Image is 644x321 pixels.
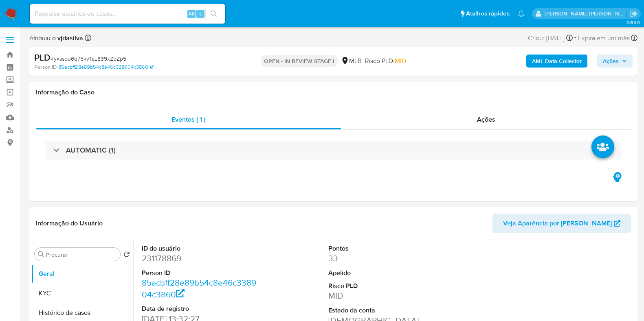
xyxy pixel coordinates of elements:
b: AML Data Collector [532,55,582,68]
h1: Informação do Usuário [36,219,103,227]
p: viviane.jdasilva@mercadopago.com.br [545,10,627,17]
span: Veja Aparência por [PERSON_NAME] [503,214,612,233]
button: Ações [597,55,633,68]
span: Risco PLD: [365,57,406,66]
span: s [199,10,202,17]
button: Geral [31,264,133,284]
dt: ID do usuário [142,244,258,253]
div: Criou: [DATE] [528,33,573,44]
dt: Data de registro [142,304,258,313]
dt: Pontos [328,244,445,253]
dd: MID [328,290,445,301]
b: vjdasilva [56,33,83,43]
span: Eventos ( 1 ) [171,115,205,124]
input: Pesquise usuários ou casos... [30,9,225,19]
div: MLB [341,57,362,66]
b: Person ID [34,63,57,71]
dd: 231178869 [142,253,258,264]
h3: AUTOMATIC (1) [66,146,116,155]
span: Ações [603,55,619,68]
a: Notificações [518,10,525,17]
span: Alt [188,10,195,17]
span: Ações [477,115,495,124]
button: KYC [31,284,133,303]
span: Atalhos rápidos [466,9,510,18]
div: AUTOMATIC (1) [46,141,621,159]
dt: Risco PLD [328,282,445,290]
a: 85acbff28e89b54c8e46c338904c3860 [142,277,256,300]
dt: Person ID [142,269,258,277]
span: Expira em um mês [578,34,630,43]
span: # yxssbu6q75kvTaL839xZbZp5 [51,55,126,63]
button: Retornar ao pedido padrão [123,251,130,260]
span: - [574,33,576,44]
b: PLD [34,51,51,64]
a: Sair [629,9,638,18]
button: search-icon [205,8,222,20]
p: OPEN - IN REVIEW STAGE I [261,55,338,67]
a: 85acbff28e89b54c8e46c338904c3860 [58,63,154,71]
span: Atribuiu o [29,34,83,43]
dd: 33 [328,253,445,264]
h1: Informação do Caso [36,88,631,96]
button: AML Data Collector [526,55,587,68]
dt: Estado da conta [328,306,445,315]
input: Procurar [46,251,117,258]
dt: Apelido [328,269,445,277]
span: MID [395,56,406,66]
button: Procurar [38,251,44,258]
button: Veja Aparência por [PERSON_NAME] [492,214,631,233]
